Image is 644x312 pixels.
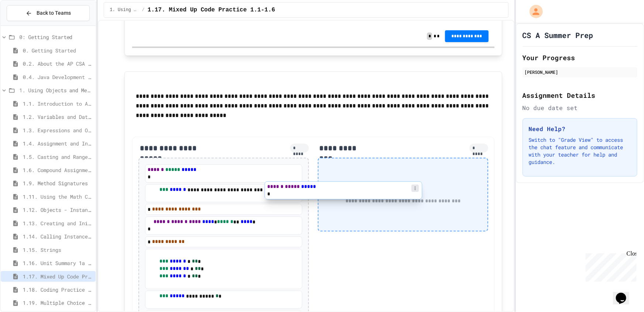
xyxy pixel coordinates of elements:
[522,3,545,20] div: My Account
[37,9,71,17] span: Back to Teams
[23,246,93,254] span: 1.15. Strings
[529,124,631,133] h3: Need Help?
[523,90,637,100] h2: Assignment Details
[23,259,93,267] span: 1.16. Unit Summary 1a (1.1-1.6)
[23,233,93,240] span: 1.14. Calling Instance Methods
[148,6,275,14] span: 1.17. Mixed Up Code Practice 1.1-1.6
[23,73,93,81] span: 0.4. Java Development Environments
[23,47,93,54] span: 0. Getting Started
[23,272,93,280] span: 1.17. Mixed Up Code Practice 1.1-1.6
[23,206,93,214] span: 1.12. Objects - Instances of Classes
[23,166,93,174] span: 1.6. Compound Assignment Operators
[23,153,93,161] span: 1.5. Casting and Ranges of Values
[19,33,93,41] span: 0: Getting Started
[19,86,93,94] span: 1. Using Objects and Methods
[23,299,93,307] span: 1.19. Multiple Choice Exercises for Unit 1a (1.1-1.6)
[613,282,637,305] iframe: chat widget
[3,3,51,47] div: Chat with us now!Close
[583,250,637,282] iframe: chat widget
[23,179,93,187] span: 1.9. Method Signatures
[142,7,145,13] span: /
[523,103,637,112] div: No due date set
[23,60,93,68] span: 0.2. About the AP CSA Exam
[23,126,93,134] span: 1.3. Expressions and Output [New]
[523,52,637,63] h2: Your Progress
[523,30,593,40] h1: CS A Summer Prep
[23,113,93,121] span: 1.2. Variables and Data Types
[23,219,93,227] span: 1.13. Creating and Initializing Objects: Constructors
[23,140,93,147] span: 1.4. Assignment and Input
[529,136,631,166] p: Switch to "Grade View" to access the chat feature and communicate with your teacher for help and ...
[23,193,93,200] span: 1.11. Using the Math Class
[525,69,635,75] div: [PERSON_NAME]
[23,100,93,107] span: 1.1. Introduction to Algorithms, Programming, and Compilers
[7,5,90,21] button: Back to Teams
[110,7,139,13] span: 1. Using Objects and Methods
[23,286,93,294] span: 1.18. Coding Practice 1a (1.1-1.6)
